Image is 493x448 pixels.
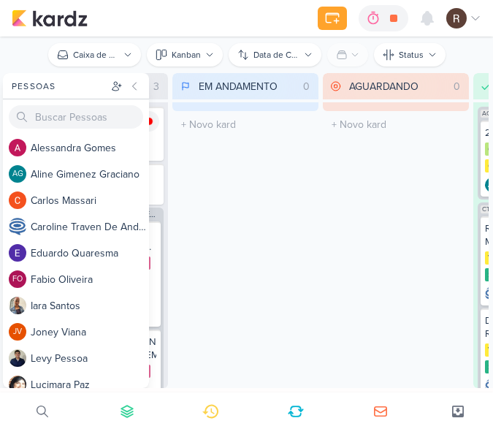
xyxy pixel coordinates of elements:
[148,79,165,94] div: 3
[31,272,149,287] div: F a b i o O l i v e i r a
[48,43,141,67] button: Caixa de Entrada
[172,48,201,61] div: Kanban
[31,219,149,235] div: C a r o l i n e T r a v e n D e A n d r a d e
[399,48,424,61] div: Status
[9,297,26,314] img: Iara Santos
[448,79,466,94] div: 0
[12,276,23,284] p: FO
[31,377,149,392] div: L u c i m a r a P a z
[13,328,22,336] p: JV
[31,351,149,366] div: L e v y P e s s o a
[9,218,26,235] img: Caroline Traven De Andrade
[253,48,299,61] div: Data de Criação
[9,323,26,341] div: Joney Viana
[297,79,316,94] div: 0
[175,114,316,135] input: + Novo kard
[229,43,321,67] button: Data de Criação
[326,114,466,135] input: + Novo kard
[73,48,119,61] div: Caixa de Entrada
[12,170,23,178] p: AG
[446,8,467,29] img: Rafael Dornelles
[9,191,26,209] img: Carlos Massari
[31,167,149,182] div: A l i n e G i m e n e z G r a c i a n o
[12,10,88,27] img: kardz.app
[139,111,159,132] img: tracking
[147,43,223,67] button: Kanban
[9,376,26,393] img: Lucimara Paz
[9,244,26,262] img: Eduardo Quaresma
[9,139,26,156] img: Alessandra Gomes
[374,43,446,67] button: Status
[9,349,26,367] img: Levy Pessoa
[31,140,149,156] div: A l e s s a n d r a G o m e s
[31,298,149,314] div: I a r a S a n t o s
[9,80,108,93] div: Pessoas
[9,105,143,129] input: Buscar Pessoas
[31,193,149,208] div: C a r l o s M a s s a r i
[31,324,149,340] div: J o n e y V i a n a
[31,246,149,261] div: E d u a r d o Q u a r e s m a
[9,165,26,183] div: Aline Gimenez Graciano
[9,270,26,288] div: Fabio Oliveira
